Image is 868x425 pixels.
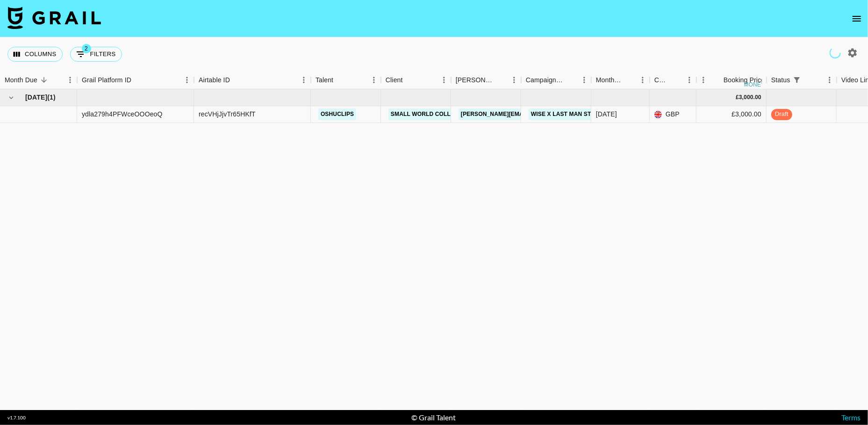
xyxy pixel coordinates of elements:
[596,109,617,119] div: Sep '25
[744,82,765,87] div: money
[456,71,494,89] div: [PERSON_NAME]
[696,106,767,123] div: £3,000.00
[316,71,333,89] div: Talent
[297,73,311,87] button: Menu
[25,93,47,102] span: [DATE]
[732,410,736,418] div: $
[459,108,611,120] a: [PERSON_NAME][EMAIL_ADDRESS][DOMAIN_NAME]
[526,71,564,89] div: Campaign (Type)
[841,413,861,422] a: Terms
[771,110,792,119] span: draft
[847,9,866,28] button: open drawer
[669,73,682,86] button: Sort
[311,71,381,89] div: Talent
[577,73,591,87] button: Menu
[82,109,163,119] div: ydla279h4PFWceOOOeoQ
[199,109,256,119] div: recVHjJjvTr65HKfT
[767,71,837,89] div: Status
[591,71,650,89] div: Month Due
[7,7,101,29] img: Grail Talent
[411,413,456,422] div: © Grail Talent
[82,44,91,53] span: 2
[494,73,507,86] button: Sort
[650,71,696,89] div: Currency
[696,73,710,87] button: Menu
[131,73,144,86] button: Sort
[529,108,653,120] a: Wise X Last Man Stands - @oshuclips
[451,71,521,89] div: Booker
[736,410,761,418] div: 26,159.00
[803,73,817,86] button: Sort
[790,73,803,86] button: Show filters
[367,73,381,87] button: Menu
[790,73,803,86] div: 1 active filter
[318,108,356,120] a: oshuclips
[7,47,63,62] button: Select columns
[7,415,26,421] div: v 1.7.100
[386,71,403,89] div: Client
[823,73,837,87] button: Menu
[739,94,761,101] div: 3,000.00
[5,91,18,104] button: hide children
[596,71,623,89] div: Month Due
[194,71,311,89] div: Airtable ID
[333,73,346,86] button: Sort
[636,73,650,87] button: Menu
[827,45,843,61] span: Refreshing clients, managers, users, talent, campaigns...
[710,73,724,86] button: Sort
[736,94,739,101] div: £
[5,71,37,89] div: Month Due
[650,106,696,123] div: GBP
[403,73,416,86] button: Sort
[63,73,77,87] button: Menu
[199,71,230,89] div: Airtable ID
[82,71,131,89] div: Grail Platform ID
[47,93,56,102] span: ( 1 )
[230,73,243,86] button: Sort
[724,71,765,89] div: Booking Price
[521,71,591,89] div: Campaign (Type)
[507,73,521,87] button: Menu
[623,73,636,86] button: Sort
[654,71,669,89] div: Currency
[564,73,577,86] button: Sort
[771,71,790,89] div: Status
[180,73,194,87] button: Menu
[381,71,451,89] div: Client
[388,108,486,120] a: Small World Collective Ltd
[37,73,50,86] button: Sort
[70,47,122,62] button: Show filters
[682,73,696,87] button: Menu
[437,73,451,87] button: Menu
[77,71,194,89] div: Grail Platform ID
